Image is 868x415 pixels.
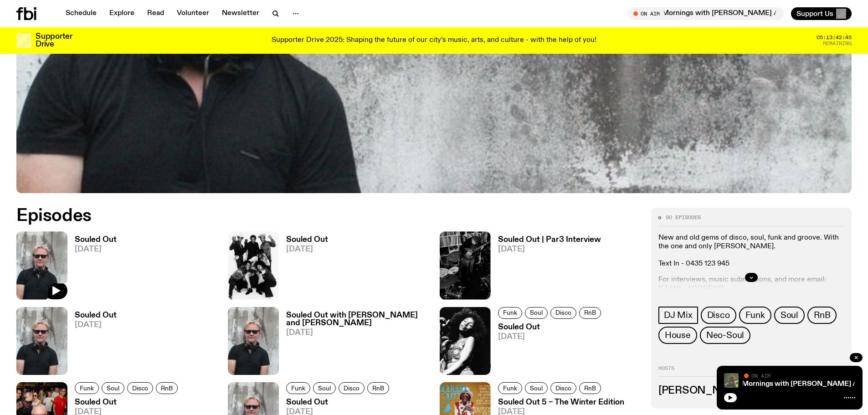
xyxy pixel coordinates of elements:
[658,366,844,377] h2: Hosts
[286,382,310,394] a: Funk
[313,382,336,394] a: Soul
[530,384,543,391] span: Soul
[344,384,360,391] span: Disco
[286,312,428,327] h3: Souled Out with [PERSON_NAME] and [PERSON_NAME]
[318,384,331,391] span: Soul
[286,236,328,244] h3: Souled Out
[171,7,215,20] a: Volunteer
[724,373,739,388] img: Jim Kretschmer in a really cute outfit with cute braids, standing on a train holding up a peace s...
[498,236,601,244] h3: Souled Out | Par3 Interview
[503,384,517,391] span: Funk
[550,307,576,319] a: Disco
[104,7,140,20] a: Explore
[658,327,697,344] a: House
[745,310,765,320] span: Funk
[491,323,604,375] a: Souled Out[DATE]
[498,333,604,341] span: [DATE]
[102,382,124,394] a: Soul
[161,384,173,391] span: RnB
[791,7,852,20] button: Support Us
[75,399,180,406] h3: Souled Out
[658,234,844,269] p: New and old gems of disco, soul, funk and groove. With the one and only [PERSON_NAME]. Text In - ...
[75,382,99,394] a: Funk
[127,382,153,394] a: Disco
[228,307,279,375] img: Stephen looks directly at the camera, wearing a black tee, black sunglasses and headphones around...
[701,307,736,324] a: Disco
[216,7,265,20] a: Newsletter
[823,41,852,46] span: Remaining
[807,307,837,324] a: RnB
[286,329,428,337] span: [DATE]
[498,246,601,253] span: [DATE]
[707,310,730,320] span: Disco
[525,382,548,394] a: Soul
[60,7,102,20] a: Schedule
[774,307,805,324] a: Soul
[665,330,691,340] span: House
[67,236,117,299] a: Souled Out[DATE]
[279,236,328,299] a: Souled Out[DATE]
[286,246,328,253] span: [DATE]
[279,312,428,375] a: Souled Out with [PERSON_NAME] and [PERSON_NAME][DATE]
[132,384,148,391] span: Disco
[272,36,596,45] p: Supporter Drive 2025: Shaping the future of our city’s music, arts, and culture - with the help o...
[796,10,833,18] span: Support Us
[291,384,305,391] span: Funk
[817,35,852,40] span: 05:13:42:45
[75,321,117,329] span: [DATE]
[658,307,698,324] a: DJ Mix
[658,386,844,396] h3: [PERSON_NAME]
[339,382,365,394] a: Disco
[555,384,571,391] span: Disco
[550,382,576,394] a: Disco
[751,373,770,379] span: On Air
[555,309,571,316] span: Disco
[156,382,178,394] a: RnB
[142,7,169,20] a: Read
[367,382,389,394] a: RnB
[16,231,67,299] img: Stephen looks directly at the camera, wearing a black tee, black sunglasses and headphones around...
[498,307,522,319] a: Funk
[491,236,601,299] a: Souled Out | Par3 Interview[DATE]
[666,215,701,220] span: 90 episodes
[107,384,119,391] span: Soul
[75,246,117,253] span: [DATE]
[629,7,784,20] button: On AirMornings with [PERSON_NAME] / going All Out
[372,384,384,391] span: RnB
[67,312,117,375] a: Souled Out[DATE]
[16,307,67,375] img: Stephen looks directly at the camera, wearing a black tee, black sunglasses and headphones around...
[579,307,601,319] a: RnB
[80,384,94,391] span: Funk
[503,309,517,316] span: Funk
[814,310,830,320] span: RnB
[781,310,798,320] span: Soul
[498,323,604,331] h3: Souled Out
[584,309,596,316] span: RnB
[36,33,72,48] h3: Supporter Drive
[75,236,117,244] h3: Souled Out
[286,399,392,406] h3: Souled Out
[739,307,771,324] a: Funk
[75,312,117,319] h3: Souled Out
[498,382,522,394] a: Funk
[530,309,543,316] span: Soul
[16,208,570,224] h2: Episodes
[664,310,693,320] span: DJ Mix
[706,330,744,340] span: Neo-Soul
[584,384,596,391] span: RnB
[498,399,624,406] h3: Souled Out 5 – The Winter Edition
[700,327,750,344] a: Neo-Soul
[579,382,601,394] a: RnB
[525,307,548,319] a: Soul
